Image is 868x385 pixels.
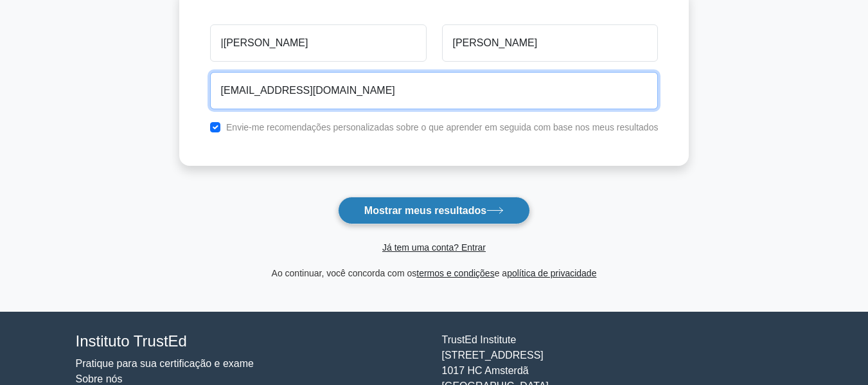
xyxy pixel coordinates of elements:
font: 1017 HC Amsterdã [442,365,529,376]
font: [STREET_ADDRESS] [442,350,544,361]
font: e a [495,268,507,278]
font: Instituto TrustEd [76,332,187,350]
font: TrustEd Institute [442,334,517,345]
input: E-mail [210,72,659,109]
font: Envie-me recomendações personalizadas sobre o que aprender em seguida com base nos meus resultados [226,122,658,132]
a: Sobre nós [76,373,123,384]
a: Pratique para sua certificação e exame [76,358,254,369]
button: Mostrar meus resultados [338,197,530,224]
a: política de privacidade [507,268,596,278]
a: termos e condições [416,268,494,278]
a: Já tem uma conta? Entrar [382,242,486,253]
font: Ao continuar, você concorda com os [272,268,417,278]
input: Primeiro nome [210,24,427,62]
input: Sobrenome [442,24,659,62]
font: Mostrar meus resultados [364,205,486,216]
